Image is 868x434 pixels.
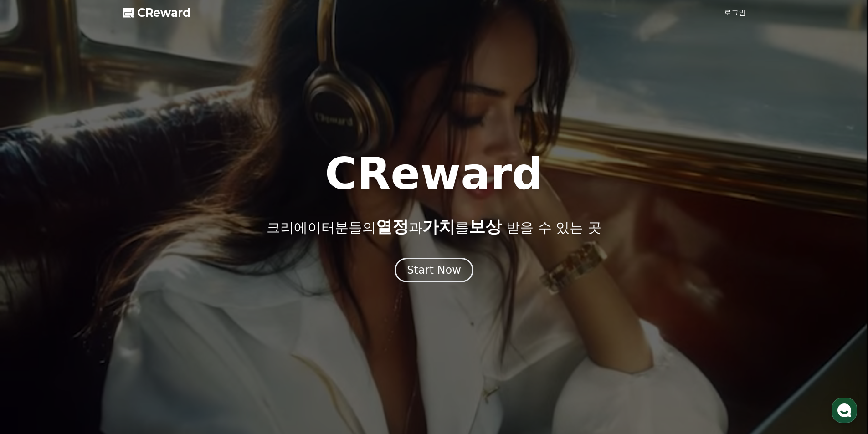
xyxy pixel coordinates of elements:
[83,303,94,310] span: 대화
[422,217,455,236] span: 가치
[3,289,60,311] a: 홈
[29,302,34,310] span: 홈
[407,263,461,277] div: Start Now
[376,217,409,236] span: 열정
[267,218,601,236] p: 크리에이터분들의 과 를 받을 수 있는 곳
[724,7,746,18] a: 로그인
[118,289,175,311] a: 설정
[123,5,191,20] a: CReward
[137,5,191,20] span: CReward
[469,217,502,236] span: 보상
[395,267,473,276] a: Start Now
[395,258,473,282] button: Start Now
[141,302,152,310] span: 설정
[325,152,543,196] h1: CReward
[60,289,118,311] a: 대화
